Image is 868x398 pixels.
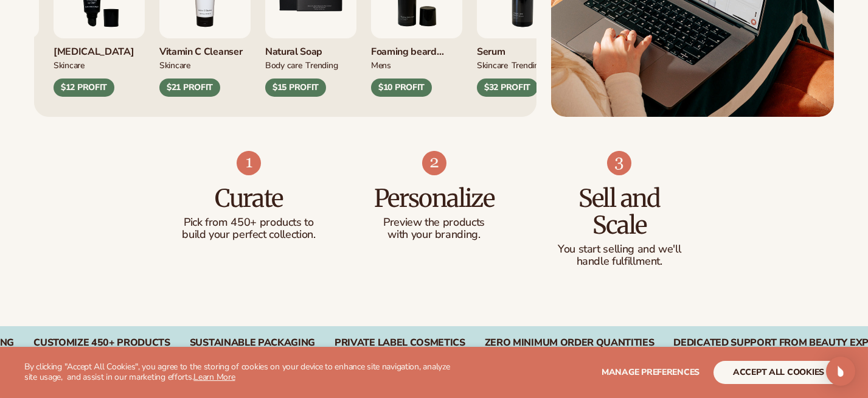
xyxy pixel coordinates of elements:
[335,337,465,349] div: PRIVATE LABEL COSMETICS
[193,371,235,383] a: Learn More
[159,38,251,58] div: Vitamin C Cleanser
[551,243,688,256] p: You start selling and we'll
[422,151,446,175] img: Shopify Image 8
[190,337,315,349] div: SUSTAINABLE PACKAGING
[371,79,432,97] div: $10 PROFIT
[551,256,688,268] p: handle fulfillment.
[602,361,700,384] button: Manage preferences
[512,58,544,71] div: TRENDING
[366,229,502,241] p: with your branding.
[602,366,700,378] span: Manage preferences
[607,151,631,175] img: Shopify Image 9
[24,362,450,383] p: By clicking "Accept All Cookies", you agree to the storing of cookies on your device to enhance s...
[306,58,338,71] div: TRENDING
[485,337,654,349] div: ZERO MINIMUM ORDER QUANTITIES
[159,58,190,71] div: Skincare
[551,185,688,239] h3: Sell and Scale
[265,38,356,58] div: Natural Soap
[54,38,145,58] div: [MEDICAL_DATA]
[54,58,85,71] div: SKINCARE
[371,58,391,71] div: mens
[54,79,114,97] div: $12 PROFIT
[713,361,844,384] button: accept all cookies
[265,79,326,97] div: $15 PROFIT
[371,38,462,58] div: Foaming beard wash
[181,185,318,212] h3: Curate
[477,58,508,71] div: SKINCARE
[181,217,318,241] p: Pick from 450+ products to build your perfect collection.
[265,58,302,71] div: BODY Care
[33,337,170,349] div: CUSTOMIZE 450+ PRODUCTS
[826,357,855,386] div: Open Intercom Messenger
[237,151,261,175] img: Shopify Image 7
[366,185,502,212] h3: Personalize
[477,38,568,58] div: Serum
[366,217,502,229] p: Preview the products
[477,79,538,97] div: $32 PROFIT
[159,79,220,97] div: $21 PROFIT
